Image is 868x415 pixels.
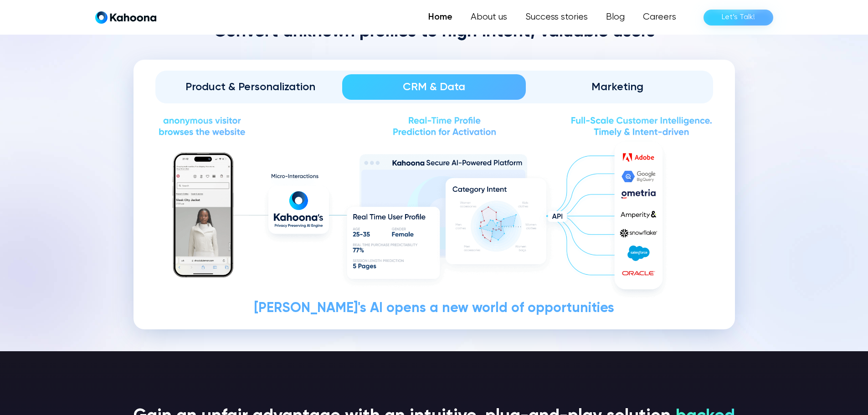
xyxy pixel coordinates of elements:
a: home [95,11,156,24]
a: Home [419,8,462,26]
div: Product & Personalization [172,80,330,94]
a: Careers [634,8,685,26]
a: Success stories [516,8,597,26]
a: About us [462,8,516,26]
a: Blog [597,8,634,26]
div: CRM & Data [355,80,513,94]
div: [PERSON_NAME]'s AI opens a new world of opportunities [155,302,713,316]
a: Let’s Talk! [704,10,773,26]
div: Let’s Talk! [722,10,755,25]
div: Marketing [539,80,697,94]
